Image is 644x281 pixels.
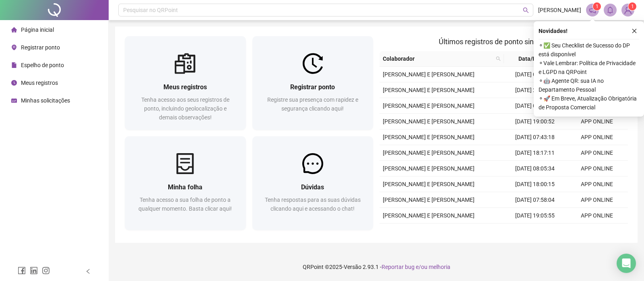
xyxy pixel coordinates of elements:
[504,145,566,161] td: [DATE] 18:17:11
[267,96,358,112] span: Registre sua presença com rapidez e segurança clicando aqui!
[504,208,566,224] td: [DATE] 19:05:55
[504,161,566,176] td: [DATE] 08:05:34
[566,176,628,192] td: APP ONLINE
[566,208,628,224] td: APP ONLINE
[21,27,54,33] span: Página inicial
[383,87,475,93] span: [PERSON_NAME] E [PERSON_NAME]
[596,4,599,9] span: 1
[539,41,639,59] span: ⚬ ✅ Seu Checklist de Sucesso do DP está disponível
[11,98,17,103] span: schedule
[265,197,361,212] span: Tenha respostas para as suas dúvidas clicando aqui e acessando o chat!
[18,267,26,275] span: facebook
[383,197,475,203] span: [PERSON_NAME] E [PERSON_NAME]
[252,36,374,130] a: Registrar pontoRegistre sua presença com rapidez e segurança clicando aqui!
[383,71,475,78] span: [PERSON_NAME] E [PERSON_NAME]
[622,4,634,16] img: 73011
[504,82,566,98] td: [DATE] 20:57:34
[628,2,636,10] sup: Atualize o seu contato no menu Meus Dados
[138,197,232,212] span: Tenha acesso a sua folha de ponto a qualquer momento. Basta clicar aqui!
[85,269,91,274] span: left
[11,27,17,33] span: home
[125,136,246,230] a: Minha folhaTenha acesso a sua folha de ponto a qualquer momento. Basta clicar aqui!
[632,28,637,34] span: close
[566,192,628,208] td: APP ONLINE
[290,83,335,91] span: Registrar ponto
[539,59,639,76] span: ⚬ Vale Lembrar: Política de Privacidade e LGPD na QRPoint
[383,181,475,187] span: [PERSON_NAME] E [PERSON_NAME]
[631,4,634,9] span: 1
[42,267,50,275] span: instagram
[494,53,502,65] span: search
[383,54,493,63] span: Colaborador
[109,253,644,281] footer: QRPoint © 2025 - 2.93.1 -
[589,6,596,14] span: notification
[11,80,17,86] span: clock-circle
[566,145,628,161] td: APP ONLINE
[566,224,628,239] td: APP ONLINE
[504,67,566,82] td: [DATE] 07:51:10
[539,94,639,112] span: ⚬ 🚀 Em Breve, Atualização Obrigatória de Proposta Comercial
[383,165,475,172] span: [PERSON_NAME] E [PERSON_NAME]
[141,96,229,121] span: Tenha acesso aos seus registros de ponto, incluindo geolocalização e demais observações!
[382,264,450,270] span: Reportar bug e/ou melhoria
[21,62,64,68] span: Espelho de ponto
[383,134,475,140] span: [PERSON_NAME] E [PERSON_NAME]
[252,136,374,230] a: DúvidasTenha respostas para as suas dúvidas clicando aqui e acessando o chat!
[566,129,628,145] td: APP ONLINE
[168,183,202,191] span: Minha folha
[344,264,361,270] span: Versão
[383,118,475,125] span: [PERSON_NAME] E [PERSON_NAME]
[504,176,566,192] td: [DATE] 18:00:15
[301,183,324,191] span: Dúvidas
[383,150,475,156] span: [PERSON_NAME] E [PERSON_NAME]
[125,36,246,130] a: Meus registrosTenha acesso aos seus registros de ponto, incluindo geolocalização e demais observa...
[21,97,70,104] span: Minhas solicitações
[383,212,475,219] span: [PERSON_NAME] E [PERSON_NAME]
[21,44,60,51] span: Registrar ponto
[566,114,628,129] td: APP ONLINE
[30,267,38,275] span: linkedin
[617,254,636,273] div: Open Intercom Messenger
[607,6,614,14] span: bell
[507,54,556,63] span: Data/Hora
[504,51,566,67] th: Data/Hora
[593,2,601,10] sup: 1
[504,129,566,145] td: [DATE] 07:43:18
[504,224,566,239] td: [DATE] 07:49:43
[504,192,566,208] td: [DATE] 07:58:04
[523,7,529,13] span: search
[539,27,568,35] span: Novidades !
[504,98,566,114] td: [DATE] 08:20:23
[11,62,17,68] span: file
[504,114,566,129] td: [DATE] 19:00:52
[496,56,501,61] span: search
[163,83,207,91] span: Meus registros
[539,76,639,94] span: ⚬ 🤖 Agente QR: sua IA no Departamento Pessoal
[11,45,17,50] span: environment
[538,6,581,14] span: [PERSON_NAME]
[21,80,58,86] span: Meus registros
[566,161,628,176] td: APP ONLINE
[439,37,569,46] span: Últimos registros de ponto sincronizados
[383,103,475,109] span: [PERSON_NAME] E [PERSON_NAME]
